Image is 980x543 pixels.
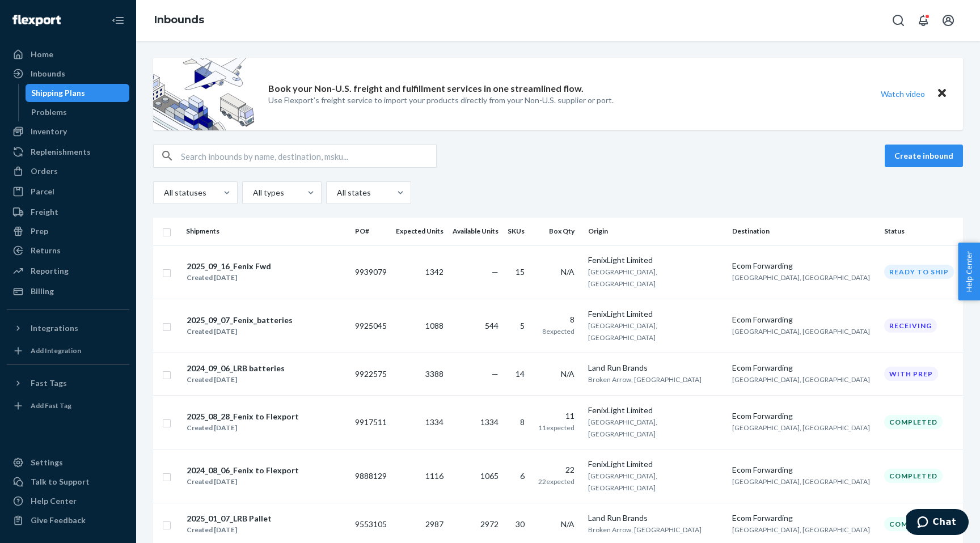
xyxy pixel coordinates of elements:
[935,86,949,102] button: Close
[7,319,129,337] button: Integrations
[350,395,391,449] td: 9917511
[732,260,875,271] div: Ecom Forwarding
[31,401,71,410] div: Add Fast Tag
[268,95,614,106] p: Use Flexport’s freight service to import your products directly from your Non-U.S. supplier or port.
[336,187,337,198] input: All states
[31,476,90,487] div: Talk to Support
[588,525,702,534] span: Broken Arrow, [GEOGRAPHIC_DATA]
[732,410,875,422] div: Ecom Forwarding
[7,183,129,201] a: Parcel
[732,477,870,486] span: [GEOGRAPHIC_DATA], [GEOGRAPHIC_DATA]
[7,241,129,260] a: Returns
[906,509,969,537] iframe: Opens a widget where you can chat to one of our agents
[588,418,657,438] span: [GEOGRAPHIC_DATA], [GEOGRAPHIC_DATA]
[732,464,875,476] div: Ecom Forwarding
[187,374,285,385] div: Created [DATE]
[12,15,61,26] img: Flexport logo
[732,375,870,384] span: [GEOGRAPHIC_DATA], [GEOGRAPHIC_DATA]
[31,323,78,334] div: Integrations
[732,512,875,524] div: Ecom Forwarding
[588,472,657,492] span: [GEOGRAPHIC_DATA], [GEOGRAPHIC_DATA]
[252,187,253,198] input: All types
[584,218,728,245] th: Origin
[31,107,67,118] div: Problems
[884,415,943,429] div: Completed
[391,218,448,245] th: Expected Units
[350,353,391,395] td: 9922575
[588,321,657,342] span: [GEOGRAPHIC_DATA], [GEOGRAPHIC_DATA]
[7,45,129,63] a: Home
[31,457,63,468] div: Settings
[561,519,575,529] span: N/A
[884,469,943,483] div: Completed
[350,218,391,245] th: PO#
[7,342,129,360] a: Add Integration
[31,265,69,277] div: Reporting
[31,87,85,99] div: Shipping Plans
[31,495,77,507] div: Help Center
[538,314,575,325] div: 8
[520,321,525,330] span: 5
[31,346,81,355] div: Add Integration
[187,513,272,524] div: 2025_01_07_LRB Pallet
[154,14,204,26] a: Inbounds
[425,369,443,379] span: 3388
[7,453,129,472] a: Settings
[538,423,575,432] span: 11 expected
[31,126,67,137] div: Inventory
[542,327,575,336] span: 8 expected
[732,314,875,325] div: Ecom Forwarding
[107,9,129,32] button: Close Navigation
[520,471,525,481] span: 6
[7,143,129,161] a: Replenishments
[425,417,443,427] span: 1334
[958,243,980,300] span: Help Center
[588,459,723,470] div: FenixLight Limited
[187,272,271,283] div: Created [DATE]
[732,273,870,282] span: [GEOGRAPHIC_DATA], [GEOGRAPHIC_DATA]
[187,465,299,476] div: 2024_08_06_Fenix to Flexport
[187,524,272,536] div: Created [DATE]
[538,477,575,486] span: 22 expected
[26,103,130,121] a: Problems
[26,84,130,102] a: Shipping Plans
[31,377,67,389] div: Fast Tags
[31,49,53,60] div: Home
[588,268,657,288] span: [GEOGRAPHIC_DATA], [GEOGRAPHIC_DATA]
[268,82,584,95] p: Book your Non-U.S. freight and fulfillment services in one streamlined flow.
[516,519,525,529] span: 30
[31,286,54,297] div: Billing
[425,471,443,481] span: 1116
[425,519,443,529] span: 2987
[538,464,575,476] div: 22
[516,267,525,277] span: 15
[181,218,350,245] th: Shipments
[448,218,503,245] th: Available Units
[884,265,954,279] div: Ready to ship
[534,218,584,245] th: Box Qty
[7,397,129,415] a: Add Fast Tag
[7,511,129,529] button: Give Feedback
[425,267,443,277] span: 1342
[873,86,932,102] button: Watch video
[31,186,54,197] div: Parcel
[561,267,575,277] span: N/A
[732,423,870,432] span: [GEOGRAPHIC_DATA], [GEOGRAPHIC_DATA]
[7,122,129,141] a: Inventory
[7,492,129,510] a: Help Center
[163,187,164,198] input: All statuses
[7,374,129,392] button: Fast Tags
[181,145,436,167] input: Search inbounds by name, destination, msku...
[880,218,963,245] th: Status
[350,299,391,353] td: 9925045
[7,203,129,221] a: Freight
[884,319,937,333] div: Receiving
[31,515,86,526] div: Give Feedback
[588,405,723,416] div: FenixLight Limited
[884,367,938,381] div: With prep
[588,308,723,320] div: FenixLight Limited
[7,222,129,240] a: Prep
[31,226,48,237] div: Prep
[732,525,870,534] span: [GEOGRAPHIC_DATA], [GEOGRAPHIC_DATA]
